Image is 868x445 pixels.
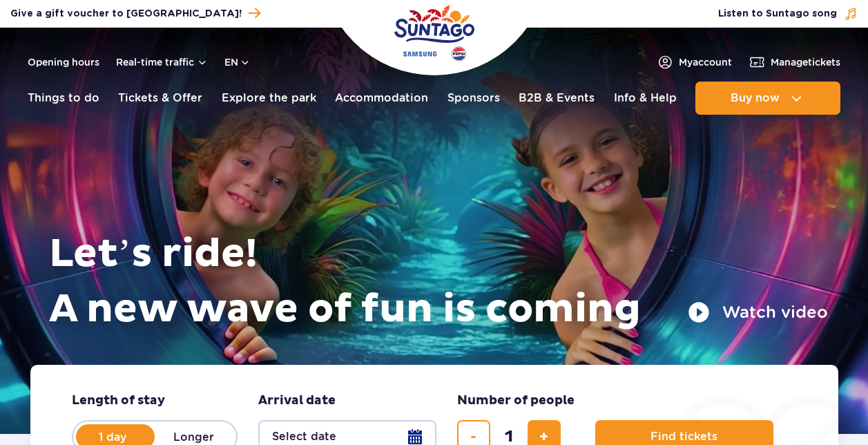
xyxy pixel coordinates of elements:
[457,392,575,409] span: Number of people
[679,55,732,69] span: My account
[49,227,828,337] h1: Let’s ride! A new wave of fun is coming
[118,82,202,115] a: Tickets & Offer
[10,4,260,23] a: Give a gift voucher to [GEOGRAPHIC_DATA]!
[614,82,677,115] a: Info & Help
[224,55,251,69] button: en
[258,392,336,409] span: Arrival date
[695,82,840,115] button: Buy now
[10,7,242,21] span: Give a gift voucher to [GEOGRAPHIC_DATA]!
[650,430,717,443] span: Find tickets
[519,82,595,115] a: B2B & Events
[718,7,858,21] button: Listen to Suntago song
[28,82,99,115] a: Things to do
[116,57,208,68] button: Real-time traffic
[771,55,840,69] span: Manage tickets
[447,82,500,115] a: Sponsors
[749,54,840,70] a: Managetickets
[28,55,99,69] a: Opening hours
[731,92,780,104] span: Buy now
[657,54,732,70] a: Myaccount
[718,7,837,21] span: Listen to Suntago song
[335,82,428,115] a: Accommodation
[222,82,316,115] a: Explore the park
[72,392,165,409] span: Length of stay
[688,301,828,323] button: Watch video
